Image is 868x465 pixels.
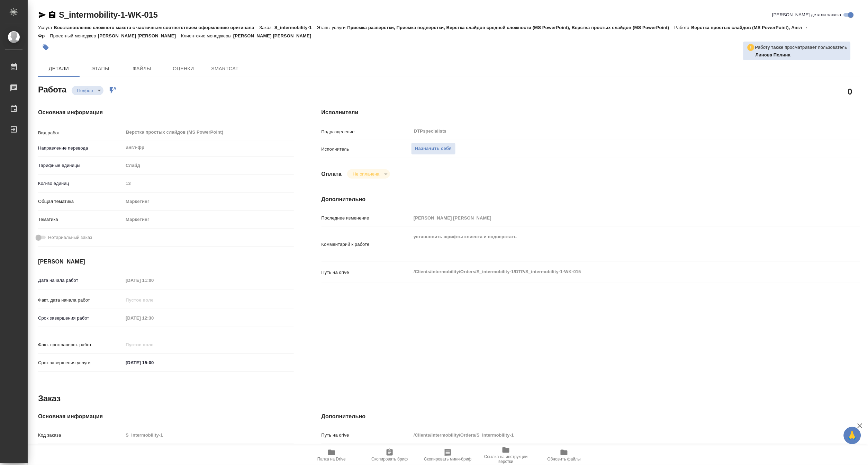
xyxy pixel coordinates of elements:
h2: Работа [38,83,66,95]
p: Вид работ [38,129,123,136]
button: 🙏 [844,427,861,444]
p: [PERSON_NAME] [PERSON_NAME] [233,33,317,38]
textarea: уставновить шрифты клиента и подверстать [411,231,815,257]
span: 🙏 [847,428,858,443]
button: Добавить тэг [38,40,53,55]
p: Работа [675,25,691,30]
span: Файлы [125,64,159,73]
p: Срок завершения работ [38,315,123,322]
span: Обновить файлы [548,457,581,462]
button: Скопировать ссылку [48,11,56,19]
input: ✎ Введи что-нибудь [123,358,184,368]
h4: Дополнительно [322,195,860,204]
input: Пустое поле [123,178,293,188]
button: Скопировать ссылку для ЯМессенджера [38,11,46,19]
p: Тарифные единицы [38,162,123,169]
p: Проектный менеджер [50,33,98,38]
h4: Оплата [322,170,342,178]
div: Слайд [123,160,293,171]
textarea: /Clients/intermobility/Orders/S_intermobility-1/DTP/S_intermobility-1-WK-015 [411,266,815,278]
span: [PERSON_NAME] детали заказа [772,11,841,18]
input: Пустое поле [411,430,815,440]
div: Подбор [72,86,103,95]
p: Дата начала работ [38,277,123,284]
div: Маркетинг [123,196,293,207]
input: Пустое поле [123,275,184,285]
p: Факт. срок заверш. работ [38,341,123,348]
button: Обновить файлы [535,446,593,465]
span: Папка на Drive [317,457,346,462]
p: S_intermobility-1 [274,25,317,30]
p: Путь на drive [322,432,412,439]
h4: Исполнители [322,108,860,117]
p: Линова Полина [756,52,847,59]
p: Этапы услуги [317,25,347,30]
h2: Заказ [38,393,61,404]
button: Скопировать бриф [361,446,419,465]
p: Срок завершения услуги [38,359,123,366]
button: Подбор [75,88,95,93]
p: Исполнитель [322,146,412,153]
p: Клиентские менеджеры [181,33,233,38]
span: Оценки [167,64,200,73]
a: S_intermobility-1-WK-015 [59,10,158,19]
span: Нотариальный заказ [48,234,92,241]
h4: [PERSON_NAME] [38,258,294,266]
input: Пустое поле [123,313,184,323]
p: Код заказа [38,432,123,439]
div: Маркетинг [123,214,293,225]
p: Комментарий к работе [322,241,412,248]
span: Скопировать бриф [371,457,408,462]
p: [PERSON_NAME] [PERSON_NAME] [98,33,181,38]
p: Путь на drive [322,269,412,276]
p: Кол-во единиц [38,180,123,187]
h4: Основная информация [38,412,294,421]
p: Направление перевода [38,145,123,152]
span: Этапы [84,64,117,73]
p: Работу также просматривает пользователь [755,44,847,51]
p: Заказ: [260,25,274,30]
input: Пустое поле [123,430,293,440]
p: Восстановление сложного макета с частичным соответствием оформлению оригинала [54,25,259,30]
p: Услуга [38,25,54,30]
button: Не оплачена [351,171,381,177]
button: Скопировать мини-бриф [419,446,477,465]
h4: Дополнительно [322,412,860,421]
p: Подразделение [322,128,412,135]
p: Тематика [38,216,123,223]
p: Факт. дата начала работ [38,297,123,304]
h2: 0 [848,86,852,97]
p: Последнее изменение [322,215,412,222]
button: Папка на Drive [302,446,361,465]
span: SmartCat [208,64,242,73]
span: Назначить себя [415,145,452,153]
button: Ссылка на инструкции верстки [477,446,535,465]
input: Пустое поле [123,295,184,305]
span: Ссылка на инструкции верстки [481,454,531,464]
p: Приемка разверстки, Приемка подверстки, Верстка слайдов средней сложности (MS PowerPoint), Верстк... [347,25,675,30]
span: Скопировать мини-бриф [424,457,471,462]
input: Пустое поле [123,340,184,350]
input: Пустое поле [411,213,815,223]
span: Детали [42,64,75,73]
h4: Основная информация [38,108,294,117]
b: Линова Полина [756,52,790,57]
div: Подбор [347,169,390,179]
p: Общая тематика [38,198,123,205]
button: Назначить себя [411,143,455,155]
